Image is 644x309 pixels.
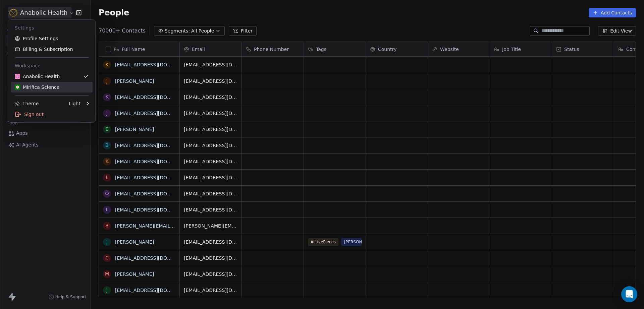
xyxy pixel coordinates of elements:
[15,84,59,90] div: Mirifica Science
[11,33,93,44] a: Profile Settings
[11,60,93,71] div: Workspace
[11,44,93,55] a: Billing & Subscription
[11,22,93,33] div: Settings
[15,74,20,79] img: Anabolic-Health-Icon-192.png
[69,100,80,107] div: Light
[15,73,60,80] div: Anabolic Health
[15,84,20,90] img: MIRIFICA%20science_logo_icon-big.png
[15,100,39,107] div: Theme
[11,109,93,120] div: Sign out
